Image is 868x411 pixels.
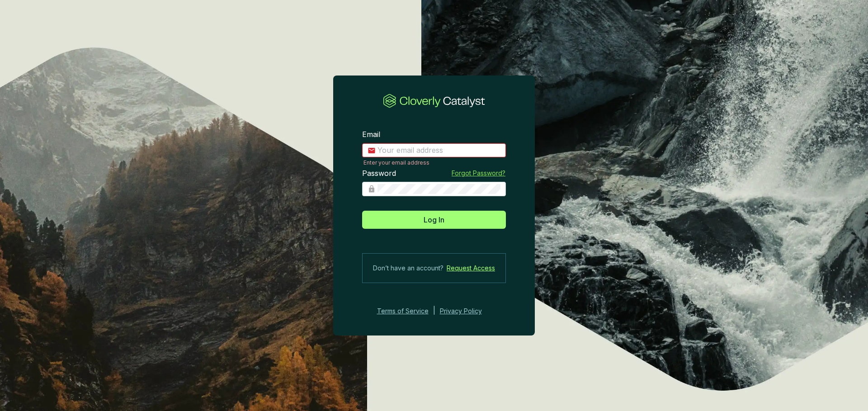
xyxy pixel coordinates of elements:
[433,306,435,317] div: |
[377,146,500,156] input: Email
[424,214,444,225] span: Log In
[373,263,443,274] span: Don’t have an account?
[374,306,429,317] a: Terms of Service
[440,306,494,317] a: Privacy Policy
[362,211,506,229] button: Log In
[362,130,380,140] label: Email
[363,159,506,166] div: Enter your email address
[447,263,495,274] a: Request Access
[377,184,500,194] input: Password
[452,169,505,178] a: Forgot Password?
[362,169,396,179] label: Password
